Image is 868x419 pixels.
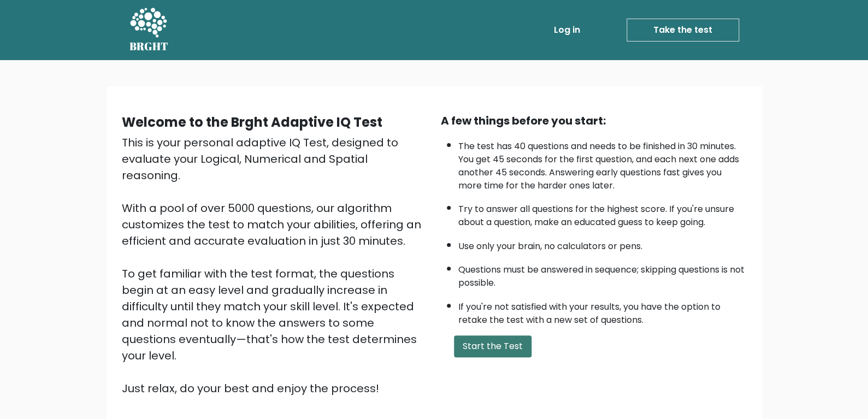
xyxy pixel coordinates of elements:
[122,134,428,397] div: This is your personal adaptive IQ Test, designed to evaluate your Logical, Numerical and Spatial ...
[458,134,747,192] li: The test has 40 questions and needs to be finished in 30 minutes. You get 45 seconds for the firs...
[122,113,382,131] b: Welcome to the Brght Adaptive IQ Test
[454,335,532,357] button: Start the Test
[627,19,739,42] a: Take the test
[458,197,747,229] li: Try to answer all questions for the highest score. If you're unsure about a question, make an edu...
[458,258,747,290] li: Questions must be answered in sequence; skipping questions is not possible.
[458,234,747,253] li: Use only your brain, no calculators or pens.
[458,295,747,327] li: If you're not satisfied with your results, you have the option to retake the test with a new set ...
[441,113,747,129] div: A few things before you start:
[129,4,169,56] a: BRGHT
[550,19,584,41] a: Log in
[129,40,169,53] h5: BRGHT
